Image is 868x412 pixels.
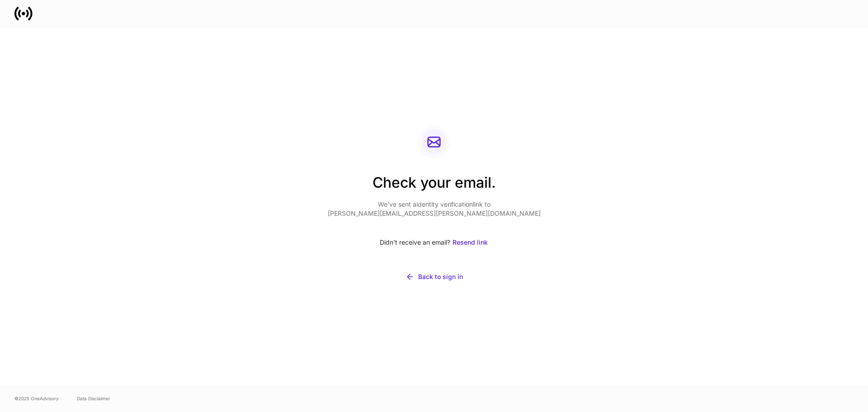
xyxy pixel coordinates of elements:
[14,395,59,402] span: © 2025 OneAdvisory
[328,232,541,252] div: Didn’t receive an email?
[452,232,488,252] button: Resend link
[328,267,541,287] button: Back to sign in
[418,272,463,281] div: Back to sign in
[328,200,541,218] p: We’ve sent a identity verification link to [PERSON_NAME][EMAIL_ADDRESS][PERSON_NAME][DOMAIN_NAME]
[328,173,541,200] h2: Check your email.
[77,395,110,402] a: Data Disclaimer
[453,238,488,247] div: Resend link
